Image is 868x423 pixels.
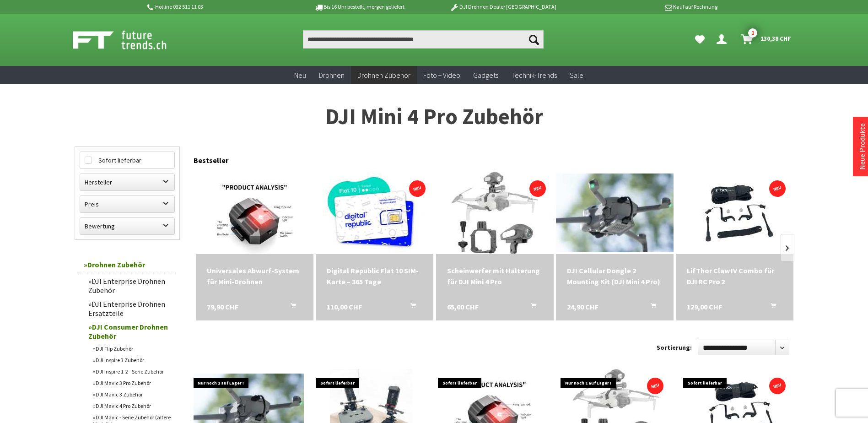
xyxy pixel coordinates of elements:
[690,30,709,49] a: Meine Favoriten
[505,66,563,85] a: Technik-Trends
[313,66,351,85] a: Drohnen
[473,70,498,80] span: Gadgets
[567,301,598,312] span: 24,90 CHF
[511,70,557,80] span: Technik-Trends
[289,1,431,12] p: Bis 16 Uhr bestellt, morgen geliefert.
[760,31,791,46] span: 130,38 CHF
[575,1,717,12] p: Kauf auf Rechnung
[760,301,782,313] button: In den Warenkorb
[84,297,175,320] a: DJI Enterprise Drohnen Ersatzteile
[84,320,175,343] a: DJI Consumer Drohnen Zubehör
[399,301,421,313] button: In den Warenkorb
[75,105,794,128] h1: DJI Mini 4 Pro Zubehör
[640,301,662,313] button: In den Warenkorb
[88,377,175,389] a: DJI Mavic 3 Pro Zubehör
[88,366,175,377] a: DJI Inspire 1-2 - Serie Zubehör
[88,400,175,412] a: DJI Mavic 4 Pro Zubehör
[80,174,174,190] label: Hersteller
[687,265,782,287] a: LifThor Claw IV Combo für DJI RC Pro 2 129,00 CHF In den Warenkorb
[357,70,410,80] span: Drohnen Zubehör
[327,265,422,287] a: Digital Republic Flat 10 SIM-Karte – 365 Tage 110,00 CHF In den Warenkorb
[570,70,583,80] span: Sale
[80,152,174,168] label: Sofort lieferbar
[216,172,294,254] img: Universales Abwurf-System für Mini-Drohnen
[857,123,867,170] a: Neue Produkte
[447,301,479,312] span: 65,00 CHF
[327,265,422,287] div: Digital Republic Flat 10 SIM-Karte – 365 Tage
[79,255,175,274] a: Drohnen Zubehör
[207,301,238,312] span: 79,90 CHF
[467,66,505,85] a: Gadgets
[451,172,538,254] img: Scheinwerfer mit Halterung für DJI Mini 4 Pro
[687,265,782,287] div: LifThor Claw IV Combo für DJI RC Pro 2
[194,146,794,169] div: Bestseller
[316,172,433,254] img: Digital Republic Flat 10 SIM-Karte – 365 Tage
[423,70,460,80] span: Foto + Video
[447,265,543,287] a: Scheinwerfer mit Halterung für DJI Mini 4 Pro 65,00 CHF In den Warenkorb
[303,30,544,49] input: Produkt, Marke, Kategorie, EAN, Artikelnummer…
[687,301,722,312] span: 129,00 CHF
[327,301,362,312] span: 110,00 CHF
[684,172,785,254] img: LifThor Claw IV Combo für DJI RC Pro 2
[567,265,663,287] a: DJI Cellular Dongle 2 Mounting Kit (DJI Mini 4 Pro) 24,90 CHF In den Warenkorb
[524,30,544,49] button: Suchen
[738,30,796,49] a: Warenkorb
[88,354,175,366] a: DJI Inspire 3 Zubehör
[447,265,543,287] div: Scheinwerfer mit Halterung für DJI Mini 4 Pro
[207,265,302,287] a: Universales Abwurf-System für Mini-Drohnen 79,90 CHF In den Warenkorb
[351,66,417,85] a: Drohnen Zubehör
[80,218,174,234] label: Bewertung
[431,1,574,12] p: DJI Drohnen Dealer [GEOGRAPHIC_DATA]
[88,343,175,354] a: DJI Flip Zubehör
[563,66,590,85] a: Sale
[80,196,174,212] label: Preis
[567,265,663,287] div: DJI Cellular Dongle 2 Mounting Kit (DJI Mini 4 Pro)
[294,70,306,80] span: Neu
[146,1,289,12] p: Hotline 032 511 11 03
[73,28,187,51] img: Shop Futuretrends - zur Startseite wechseln
[748,28,757,38] span: 1
[280,301,302,313] button: In den Warenkorb
[417,66,467,85] a: Foto + Video
[84,274,175,297] a: DJI Enterprise Drohnen Zubehör
[520,301,542,313] button: In den Warenkorb
[319,70,345,80] span: Drohnen
[207,265,302,287] div: Universales Abwurf-System für Mini-Drohnen
[713,30,734,49] a: Dein Konto
[88,389,175,400] a: DJI Mavic 3 Zubehör
[556,174,674,252] img: DJI Cellular Dongle 2 Mounting Kit (DJI Mini 4 Pro)
[657,340,692,355] label: Sortierung:
[288,66,313,85] a: Neu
